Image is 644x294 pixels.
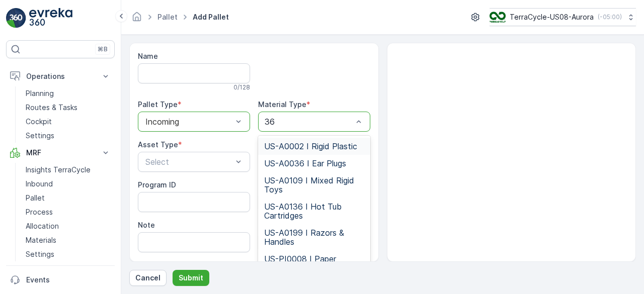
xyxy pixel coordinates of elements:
span: - [53,198,56,207]
a: Planning [22,86,115,101]
a: Cockpit [22,115,115,129]
button: Submit [173,270,209,286]
p: MRF [26,148,95,158]
p: Operations [26,71,95,81]
a: Materials [22,233,115,247]
a: Settings [22,129,115,143]
p: Submit [179,273,203,283]
label: Note [138,221,155,229]
p: Planning [26,88,54,99]
a: Insights TerraCycle [22,163,115,177]
span: Net Weight : [9,198,53,207]
p: Process [26,207,53,217]
a: Settings [22,247,115,261]
span: Add Pallet [191,12,231,22]
span: US-A0002 I Rigid Plastic [264,142,357,151]
span: 35 [59,181,67,190]
img: logo [6,8,26,28]
label: Material Type [258,100,306,109]
span: Name : [9,165,33,173]
span: US-A0036 I Ear Plugs [264,159,346,168]
span: US-A0109 I Mixed Rigid Toys [264,176,364,194]
span: Material : [9,248,43,256]
p: Allocation [26,221,59,231]
label: Program ID [138,180,176,189]
label: Name [138,52,158,60]
label: Asset Type [138,140,178,149]
span: US-PI0008 I Paper products [264,254,364,272]
p: Insights TerraCycle [26,165,91,175]
a: Allocation [22,219,115,233]
a: Homepage [131,15,142,24]
p: Pallet_US08 #8694 [282,9,360,21]
span: Asset Type : [9,231,53,240]
p: 0 / 128 [233,83,250,91]
a: Events [6,270,115,290]
button: Upload File [138,260,222,276]
span: Total Weight : [9,181,59,190]
img: image_ci7OI47.png [490,12,506,23]
button: TerraCycle-US08-Aurora(-05:00) [490,8,636,26]
p: Pallet [26,193,45,203]
a: Inbound [22,177,115,191]
p: Materials [26,235,56,245]
a: Routes & Tasks [22,101,115,115]
a: Pallet [157,13,178,21]
a: Process [22,205,115,219]
span: US-A0136 I Hot Tub Cartridges [264,202,364,220]
span: Tare Weight : [9,215,56,223]
span: Pallet_US08 #8694 [33,165,100,173]
p: Cancel [135,273,160,283]
p: Routes & Tasks [26,103,77,113]
img: logo_light-DOdMpM7g.png [29,8,72,28]
p: Settings [26,131,54,141]
button: Cancel [129,270,167,286]
p: TerraCycle-US08-Aurora [510,12,594,22]
p: ⌘B [98,45,108,53]
button: MRF [6,143,115,163]
span: Pallets [53,231,77,240]
label: Pallet Type [138,100,178,109]
a: Pallet [22,191,115,205]
span: 35 [56,215,65,223]
p: ( -05:00 ) [598,13,622,21]
span: US-A0199 I Razors & Handles [264,228,364,246]
p: Cockpit [26,117,52,127]
p: Settings [26,249,54,259]
button: Operations [6,66,115,86]
p: Inbound [26,179,53,189]
span: US-PI0389 I RW Universal Waste: 4' EasyPak Jumbo Boxes [43,248,248,256]
p: Events [26,275,111,285]
p: Select [145,156,232,168]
